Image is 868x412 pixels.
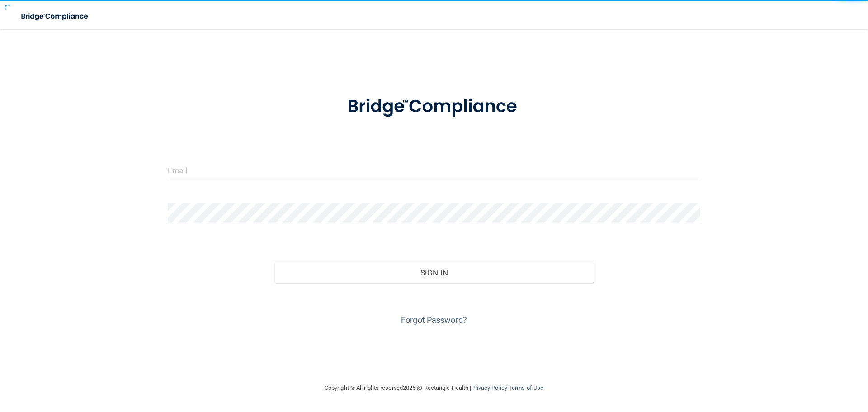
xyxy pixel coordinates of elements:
div: Copyright © All rights reserved 2025 @ Rectangle Health | | [269,374,599,403]
img: bridge_compliance_login_screen.278c3ca4.svg [14,7,97,26]
a: Privacy Policy [471,384,507,391]
a: Terms of Use [509,384,543,391]
img: bridge_compliance_login_screen.278c3ca4.svg [329,83,539,130]
button: Sign In [274,263,594,283]
a: Forgot Password? [401,315,467,325]
input: Email [168,160,700,180]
